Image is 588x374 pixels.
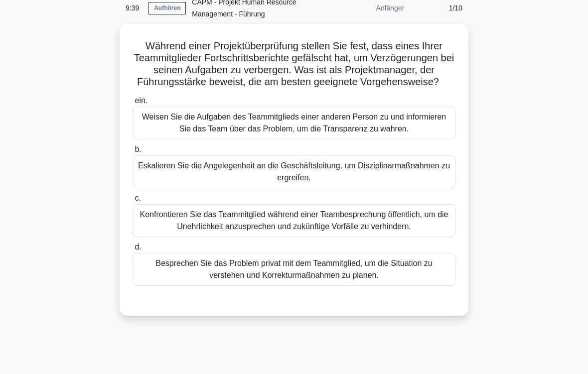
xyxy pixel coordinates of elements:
div: Weisen Sie die Aufgaben des Teammitglieds einer anderen Person zu und informieren Sie das Team üb... [133,107,455,139]
div: Eskalieren Sie die Angelegenheit an die Geschäftsleitung, um Disziplinarmaßnahmen zu ergreifen. [133,155,455,188]
span: ein. [135,96,147,105]
div: Besprechen Sie das Problem privat mit dem Teammitglied, um die Situation zu verstehen und Korrekt... [133,253,455,286]
font: Während einer Projektüberprüfung stellen Sie fest, dass eines Ihrer Teammitglieder Fortschrittsbe... [134,40,454,87]
a: Aufhören [148,2,186,14]
div: Konfrontieren Sie das Teammitglied während einer Teambesprechung öffentlich, um die Unehrlichkeit... [133,204,455,237]
span: b. [135,145,141,153]
span: d. [135,243,141,251]
span: c. [135,194,141,202]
